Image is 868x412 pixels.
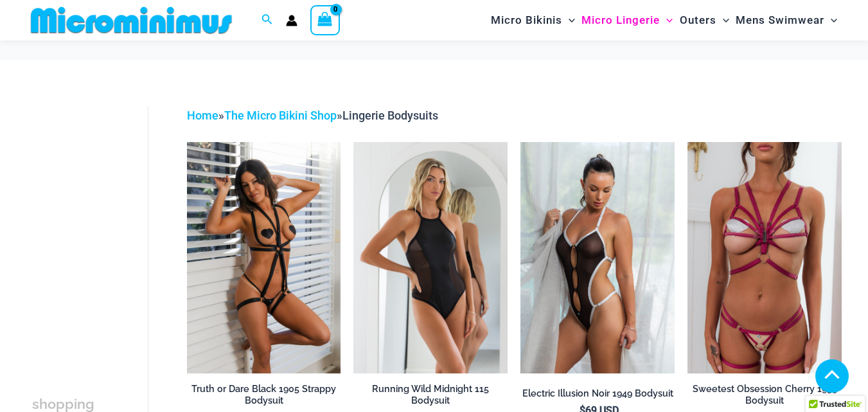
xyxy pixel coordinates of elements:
a: Micro BikinisMenu ToggleMenu Toggle [488,4,578,37]
a: Account icon link [286,15,297,26]
span: » » [187,109,438,122]
a: OutersMenu ToggleMenu Toggle [677,4,732,37]
a: Running Wild Midnight 115 Bodysuit 02Running Wild Midnight 115 Bodysuit 12Running Wild Midnight 1... [353,142,508,373]
a: Electric Illusion Noir 1949 Bodysuit [520,388,675,404]
a: Search icon link [261,12,273,28]
span: Menu Toggle [716,4,729,37]
a: Running Wild Midnight 115 Bodysuit [353,383,508,412]
h2: Truth or Dare Black 1905 Strappy Bodysuit [187,383,341,407]
a: View Shopping Cart, empty [310,5,340,35]
h2: Running Wild Midnight 115 Bodysuit [353,383,508,407]
a: Micro LingerieMenu ToggleMenu Toggle [578,4,676,37]
a: Electric Illusion Noir 1949 Bodysuit 03Electric Illusion Noir 1949 Bodysuit 04Electric Illusion N... [520,142,675,373]
span: Lingerie Bodysuits [342,109,438,122]
a: The Micro Bikini Shop [224,109,337,122]
img: Running Wild Midnight 115 Bodysuit 02 [353,142,508,373]
h2: Sweetest Obsession Cherry 1939 Bodysuit [687,383,842,407]
span: shopping [32,396,94,412]
h2: Electric Illusion Noir 1949 Bodysuit [520,388,675,400]
span: Mens Swimwear [736,4,824,37]
span: Menu Toggle [562,4,575,37]
img: Sweetest Obsession Cherry 1129 Bra 6119 Bottom 1939 Bodysuit 09 [687,142,842,373]
a: Mens SwimwearMenu ToggleMenu Toggle [732,4,840,37]
a: Home [187,109,218,122]
a: Sweetest Obsession Cherry 1939 Bodysuit [687,383,842,412]
span: Micro Bikinis [491,4,562,37]
img: MM SHOP LOGO FLAT [26,6,237,35]
a: Truth or Dare Black 1905 Strappy Bodysuit [187,383,341,412]
a: Truth or Dare Black 1905 Bodysuit 611 Micro 07Truth or Dare Black 1905 Bodysuit 611 Micro 05Truth... [187,142,341,373]
a: Sweetest Obsession Cherry 1129 Bra 6119 Bottom 1939 Bodysuit 09Sweetest Obsession Cherry 1129 Bra... [687,142,842,373]
iframe: TrustedSite Certified [32,96,148,353]
span: Micro Lingerie [581,4,660,37]
img: Truth or Dare Black 1905 Bodysuit 611 Micro 07 [187,142,341,373]
nav: Site Navigation [486,2,842,39]
span: Menu Toggle [660,4,673,37]
img: Electric Illusion Noir 1949 Bodysuit 03 [520,142,675,373]
span: Menu Toggle [824,4,837,37]
span: Outers [680,4,716,37]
